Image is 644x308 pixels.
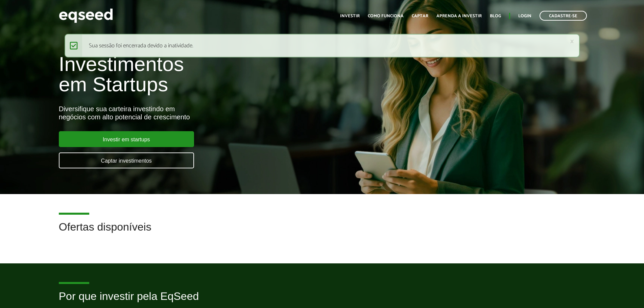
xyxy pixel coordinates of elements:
a: Login [518,14,531,18]
div: Diversifique sua carteira investindo em negócios com alto potencial de crescimento [59,105,371,121]
a: Captar [412,14,428,18]
a: Investir em startups [59,131,194,147]
a: Cadastre-se [540,11,587,21]
a: Investir [340,14,360,18]
div: Sua sessão foi encerrada devido a inatividade. [65,34,580,57]
a: Captar investimentos [59,152,194,168]
img: EqSeed [59,7,113,25]
h2: Ofertas disponíveis [59,221,586,243]
a: × [570,38,574,45]
a: Aprenda a investir [436,14,482,18]
a: Como funciona [368,14,404,18]
h1: Investimentos em Startups [59,54,371,95]
a: Blog [490,14,501,18]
